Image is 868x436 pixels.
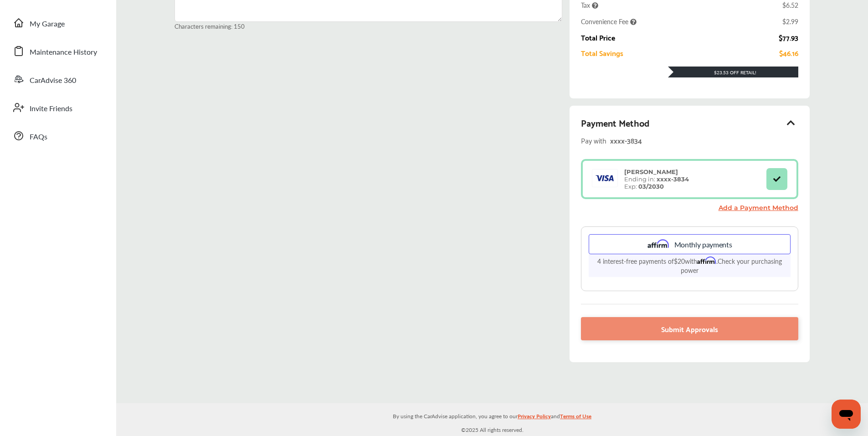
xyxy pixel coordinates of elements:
span: FAQs [30,131,47,143]
div: $6.52 [782,0,798,10]
strong: [PERSON_NAME] [624,168,678,175]
a: Invite Friends [8,96,107,119]
span: Pay with [581,134,606,146]
div: Monthly payments [589,234,790,254]
a: My Garage [8,11,107,35]
strong: xxxx- 3834 [657,175,689,183]
div: Ending in: Exp: [620,168,693,190]
span: Invite Friends [30,103,72,115]
a: Check your purchasing power - Learn more about Affirm Financing (opens in modal) [681,256,782,275]
a: Maintenance History [8,39,107,63]
a: CarAdvise 360 [8,67,107,91]
div: Total Price [581,33,615,41]
p: 4 interest-free payments of with . [589,254,790,277]
div: xxxx- 3834 [610,134,724,146]
div: $77.93 [779,33,798,41]
img: affirm.ee73cc9f.svg [647,239,669,250]
div: Total Savings [581,49,623,57]
span: $20 [674,256,685,266]
span: Submit Approvals [661,323,718,335]
span: CarAdvise 360 [30,75,76,87]
span: My Garage [30,18,65,30]
a: Terms of Use [560,411,591,425]
span: Maintenance History [30,46,97,58]
span: Affirm [697,256,716,264]
small: Characters remaining: 150 [175,22,562,31]
div: $23.53 Off Retail! [668,69,798,76]
a: Submit Approvals [581,317,798,340]
div: $2.99 [782,17,798,26]
div: © 2025 All rights reserved. [116,403,868,436]
span: Convenience Fee [581,17,637,26]
a: FAQs [8,124,107,148]
a: Privacy Policy [518,411,551,425]
p: By using the CarAdvise application, you agree to our and [116,411,868,421]
div: Payment Method [581,115,798,130]
iframe: Button to launch messaging window [832,400,861,429]
div: $46.16 [779,49,798,57]
a: Add a Payment Method [719,204,798,212]
span: Tax [581,0,598,10]
strong: 03/2030 [638,183,664,190]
